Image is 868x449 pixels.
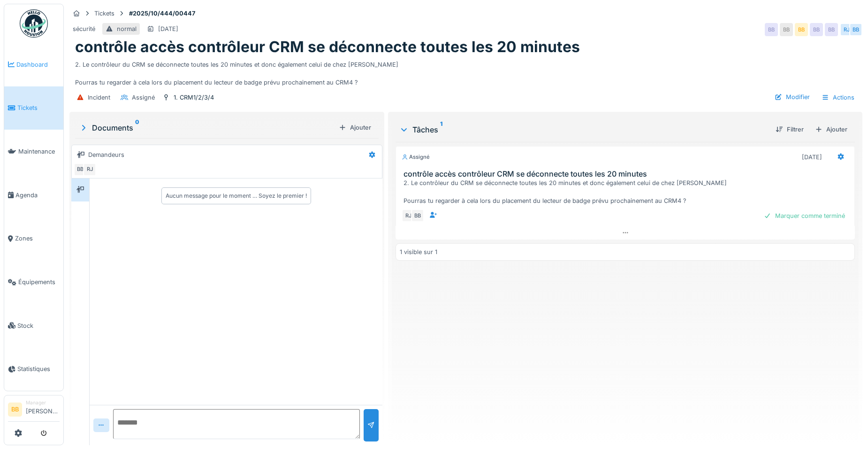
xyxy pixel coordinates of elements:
[402,153,430,161] div: Assigné
[795,23,808,36] div: BB
[4,86,63,130] a: Tickets
[26,399,60,406] div: Manager
[125,9,199,18] strong: #2025/10/444/00447
[158,24,178,33] div: [DATE]
[771,91,814,103] div: Modifier
[18,147,60,156] span: Maintenance
[74,163,87,176] div: BB
[16,60,60,69] span: Dashboard
[810,23,823,36] div: BB
[88,150,124,159] div: Demandeurs
[8,399,60,422] a: BB Manager[PERSON_NAME]
[4,43,63,86] a: Dashboard
[8,403,22,417] li: BB
[15,234,60,243] span: Zones
[20,9,48,38] img: Badge_color-CXgf-gQk.svg
[174,93,214,102] div: 1. CRM1/2/3/4
[17,321,60,330] span: Stock
[79,122,335,133] div: Documents
[15,191,60,200] span: Agenda
[4,348,63,391] a: Statistiques
[411,209,424,222] div: BB
[4,260,63,304] a: Équipements
[765,23,778,36] div: BB
[135,122,139,133] sup: 0
[780,23,793,36] div: BB
[772,123,807,136] div: Filtrer
[166,192,307,200] div: Aucun message pour le moment … Soyez le premier !
[4,173,63,217] a: Agenda
[132,93,155,102] div: Assigné
[83,163,96,176] div: RJ
[73,24,95,33] div: sécurité
[802,153,822,162] div: [DATE]
[4,217,63,261] a: Zones
[4,130,63,173] a: Maintenance
[399,124,768,135] div: Tâches
[75,38,580,56] h1: contrôle accès contrôleur CRM se déconnecte toutes les 20 minutes
[817,91,859,104] div: Actions
[18,278,60,286] span: Équipements
[88,93,110,102] div: Incident
[17,364,60,373] span: Statistiques
[400,248,437,256] div: 1 visible sur 1
[402,209,415,222] div: RJ
[75,56,857,87] div: 2. Le contrôleur du CRM se déconnecte toutes les 20 minutes et donc également celui de chez [PERS...
[825,23,838,36] div: BB
[404,178,851,206] div: 2. Le contrôleur du CRM se déconnecte toutes les 20 minutes et donc également celui de chez [PERS...
[4,304,63,348] a: Stock
[404,170,851,178] h3: contrôle accès contrôleur CRM se déconnecte toutes les 20 minutes
[849,23,862,36] div: BB
[94,9,114,18] div: Tickets
[26,399,60,419] li: [PERSON_NAME]
[335,121,375,134] div: Ajouter
[17,103,60,112] span: Tickets
[760,209,849,222] div: Marquer comme terminé
[440,124,442,135] sup: 1
[117,24,137,33] div: normal
[840,23,853,36] div: RJ
[811,123,851,136] div: Ajouter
